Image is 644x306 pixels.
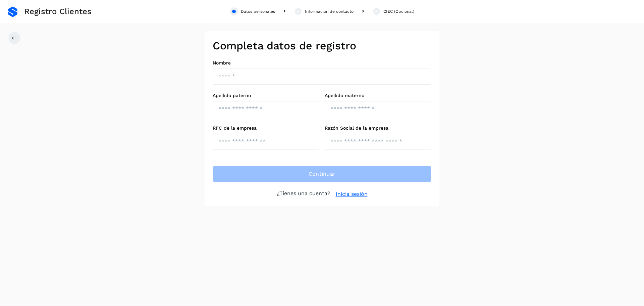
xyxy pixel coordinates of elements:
[213,60,431,66] label: Nombre
[24,7,92,16] span: Registro Clientes
[383,8,414,14] div: CIEC (Opcional)
[213,125,319,131] label: RFC de la empresa
[213,39,431,52] h2: Completa datos de registro
[336,190,368,198] a: Inicia sesión
[325,93,431,98] label: Apellido materno
[277,190,330,198] p: ¿Tienes una cuenta?
[325,125,431,131] label: Razón Social de la empresa
[241,8,275,14] div: Datos personales
[305,8,354,14] div: Información de contacto
[213,93,319,98] label: Apellido paterno
[213,166,431,182] button: Continuar
[309,170,336,178] span: Continuar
